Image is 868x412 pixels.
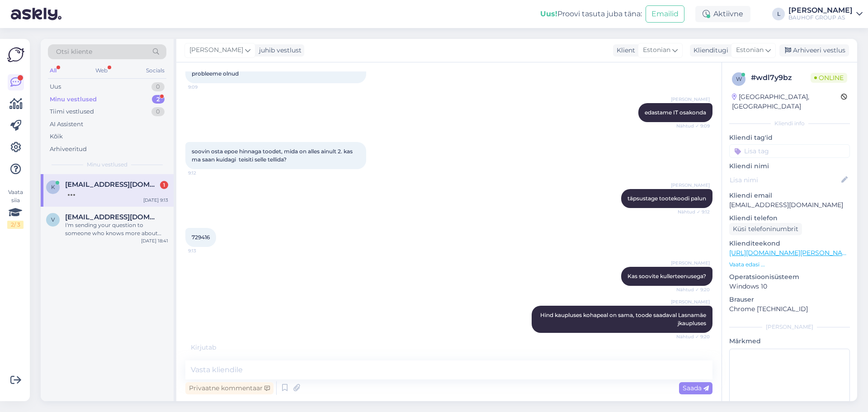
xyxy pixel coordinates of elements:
[729,119,850,128] div: Kliendi info
[729,191,850,200] p: Kliendi email
[192,234,210,241] span: 729416
[732,92,841,111] div: [GEOGRAPHIC_DATA], [GEOGRAPHIC_DATA]
[788,7,863,21] a: [PERSON_NAME]BAUHOF GROUP AS
[643,45,670,55] span: Estonian
[50,107,94,116] div: Tiimi vestlused
[676,208,710,215] span: Nähtud ✓ 9:12
[645,109,706,116] span: edastame IT osakonda
[160,181,168,189] div: 1
[729,336,850,346] p: Märkmed
[729,239,850,248] p: Klienditeekond
[50,132,63,141] div: Kõik
[141,237,168,244] div: [DATE] 18:41
[50,145,87,154] div: Arhiveeritud
[48,65,58,76] div: All
[7,221,24,229] div: 2 / 3
[143,197,168,204] div: [DATE] 9:13
[676,286,710,293] span: Nähtud ✓ 9:20
[772,8,785,20] div: L
[94,65,109,76] div: Web
[188,247,222,254] span: 9:13
[65,213,159,221] span: villem.vahter@gmail.com
[65,180,159,189] span: kirstit@gmail.com
[671,96,710,103] span: [PERSON_NAME]
[729,249,854,257] a: [URL][DOMAIN_NAME][PERSON_NAME]
[683,384,709,392] span: Saada
[540,312,708,327] span: Hind kaupluses kohapeal on sama, toode saadaval Lasnamäe jkaupluses
[729,200,850,210] p: [EMAIL_ADDRESS][DOMAIN_NAME]
[50,95,97,104] div: Minu vestlused
[255,46,302,55] div: juhib vestlust
[676,123,710,129] span: Nähtud ✓ 9:09
[729,223,802,235] div: Küsi telefoninumbrit
[189,45,243,55] span: [PERSON_NAME]
[56,47,92,57] span: Otsi kliente
[188,84,222,90] span: 9:09
[811,73,847,83] span: Online
[50,82,61,91] div: Uus
[730,175,840,185] input: Lisa nimi
[729,323,850,331] div: [PERSON_NAME]
[729,213,850,223] p: Kliendi telefon
[729,272,850,282] p: Operatsioonisüsteem
[788,7,853,14] div: [PERSON_NAME]
[144,65,166,76] div: Socials
[185,382,274,394] div: Privaatne kommentaar
[695,6,750,22] div: Aktiivne
[729,295,850,304] p: Brauser
[788,14,853,21] div: BAUHOF GROUP AS
[152,95,165,104] div: 2
[627,195,706,202] span: täpsustage tootekoodi palun
[188,170,222,176] span: 9:12
[671,298,710,305] span: [PERSON_NAME]
[736,76,742,82] span: w
[185,343,712,352] div: Kirjutab
[671,260,710,266] span: [PERSON_NAME]
[540,9,642,19] div: Proovi tasuta juba täna:
[65,221,168,237] div: I'm sending your question to someone who knows more about this. It might take a little while, but...
[690,46,728,55] div: Klienditugi
[7,46,24,63] img: Askly Logo
[779,44,849,57] div: Arhiveeri vestlus
[192,148,354,163] span: soovin osta epoe hinnaga toodet, mida on alles ainult 2. kas ma saan kuidagi teisiti selle tellida?
[50,120,83,129] div: AI Assistent
[729,282,850,291] p: Windows 10
[729,260,850,269] p: Vaata edasi ...
[627,273,706,279] span: Kas soovite kullerteenusega?
[736,45,764,55] span: Estonian
[540,9,557,18] b: Uus!
[7,188,24,229] div: Vaata siia
[729,304,850,314] p: Chrome [TECHNICAL_ID]
[676,333,710,340] span: Nähtud ✓ 9:20
[751,72,811,83] div: # wdl7y9bz
[151,107,165,116] div: 0
[729,133,850,142] p: Kliendi tag'id
[613,46,635,55] div: Klient
[671,182,710,189] span: [PERSON_NAME]
[729,161,850,171] p: Kliendi nimi
[151,82,165,91] div: 0
[646,5,684,23] button: Emailid
[729,144,850,158] input: Lisa tag
[87,161,127,169] span: Minu vestlused
[51,216,55,223] span: v
[51,184,55,190] span: k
